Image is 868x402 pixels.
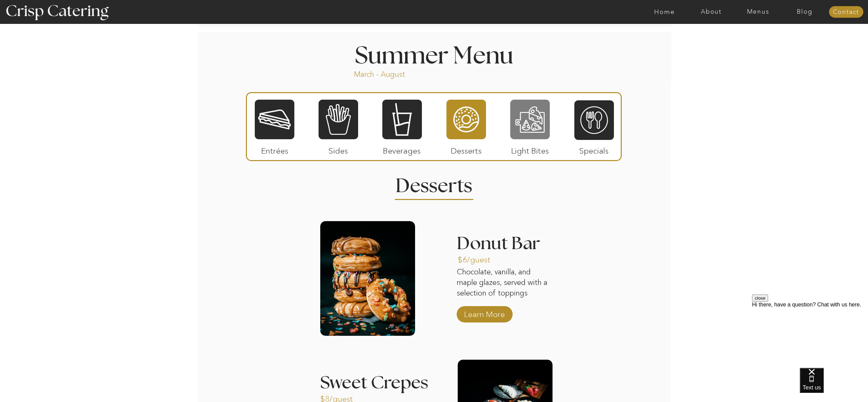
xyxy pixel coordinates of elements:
iframe: podium webchat widget bubble [800,368,868,402]
p: Entrées [252,139,297,159]
p: Sides [315,139,361,159]
a: Contact [829,9,863,16]
a: Menus [735,9,781,15]
a: Learn More [462,303,507,322]
p: Specials [571,139,617,159]
a: Home [641,9,688,15]
p: Desserts [444,139,489,159]
p: Light Bites [507,139,553,159]
h2: Desserts [390,176,479,190]
p: Chocolate, vanilla, and maple glazes, served with a selection of toppings [457,267,551,300]
iframe: podium webchat widget prompt [752,295,868,376]
p: Beverages [379,139,425,159]
a: Blog [781,9,828,15]
h3: Sweet Crepes [320,374,446,392]
a: About [688,9,735,15]
p: March - August [354,69,448,77]
h3: Donut Bar [457,235,581,258]
a: $6/guest [458,248,503,268]
h1: Summer Menu [339,44,529,64]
